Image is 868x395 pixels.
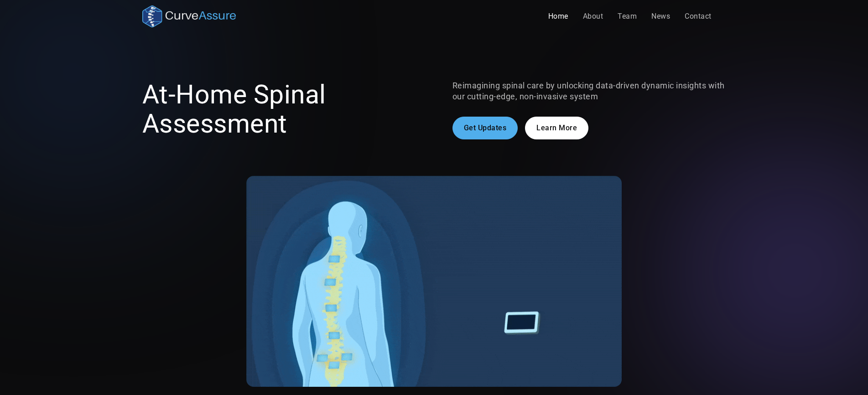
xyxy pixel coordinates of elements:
a: Home [541,7,576,26]
a: home [142,5,236,27]
a: Learn More [525,117,588,139]
a: News [644,7,677,26]
a: Team [610,7,644,26]
a: Contact [677,7,719,26]
h1: At-Home Spinal Assessment [142,80,416,139]
a: Get Updates [452,117,518,139]
img: A gif showing the CurveAssure system at work. A patient is wearing the non-invasive sensors and t... [246,176,622,387]
p: Reimagining spinal care by unlocking data-driven dynamic insights with our cutting-edge, non-inva... [452,80,726,102]
a: About [576,7,611,26]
